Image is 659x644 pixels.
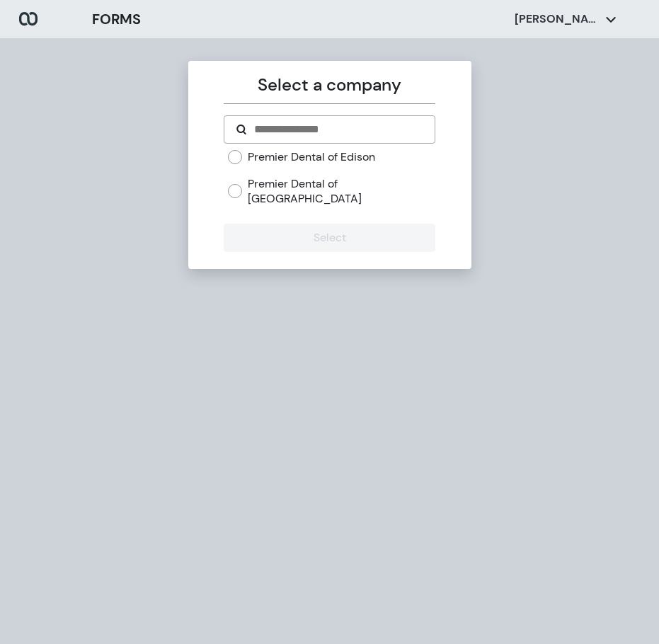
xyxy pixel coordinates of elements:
p: [PERSON_NAME] [515,11,600,27]
h3: FORMS [92,8,141,30]
label: Premier Dental of Edison [248,149,375,165]
button: Select [224,224,435,252]
label: Premier Dental of [GEOGRAPHIC_DATA] [248,176,435,207]
p: Select a company [224,72,435,98]
input: Search [253,121,423,138]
